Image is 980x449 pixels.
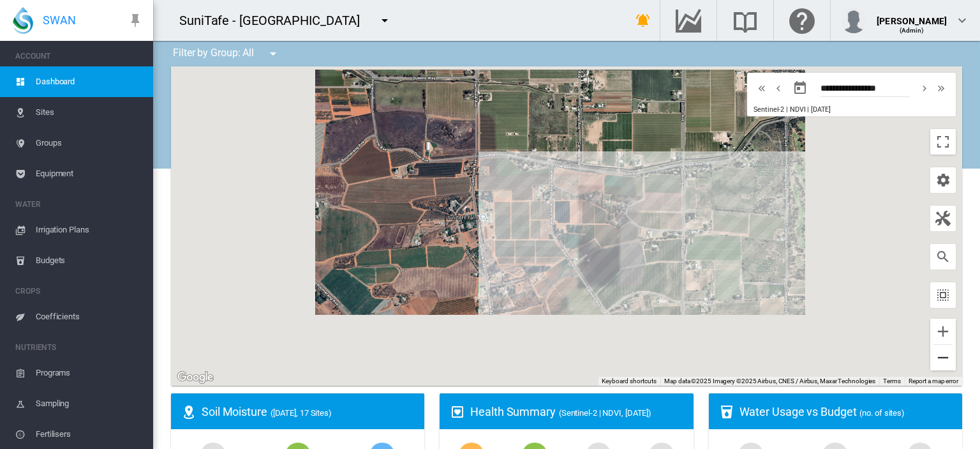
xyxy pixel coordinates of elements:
button: icon-menu-down [372,8,397,33]
md-icon: icon-magnify [935,249,951,264]
md-icon: icon-chevron-down [954,13,970,28]
span: CROPS [15,281,143,301]
button: icon-bell-ring [630,8,656,33]
span: SWAN [43,12,76,28]
button: icon-cog [930,167,956,193]
md-icon: icon-chevron-double-right [934,80,948,96]
span: (Sentinel-2 | NDVI, [DATE]) [559,408,651,418]
button: icon-chevron-double-left [754,80,770,96]
div: SuniTafe - [GEOGRAPHIC_DATA] [179,11,371,29]
a: Open this area in Google Maps (opens a new window) [174,369,216,386]
span: Budgets [36,245,143,276]
div: [PERSON_NAME] [877,10,947,22]
span: Irrigation Plans [36,215,143,245]
span: Groups [36,128,143,158]
md-icon: Go to the Data Hub [673,13,704,28]
button: icon-chevron-double-right [933,80,949,96]
div: Water Usage vs Budget [739,404,952,420]
button: md-calendar [787,75,813,101]
md-icon: Search the knowledge base [730,13,761,28]
md-icon: icon-pin [128,13,143,28]
img: Google [174,369,216,386]
md-icon: icon-bell-ring [635,13,651,28]
span: | [DATE] [807,105,830,114]
button: icon-menu-down [260,41,286,66]
button: Keyboard shortcuts [602,377,657,386]
a: Terms [883,377,901,384]
span: Equipment [36,158,143,189]
md-icon: icon-map-marker-radius [181,404,197,420]
span: (no. of sites) [859,408,905,418]
button: Zoom in [930,319,956,344]
span: Sampling [36,388,143,419]
span: Map data ©2025 Imagery ©2025 Airbus, CNES / Airbus, Maxar Technologies [664,377,875,384]
div: Filter by Group: All [163,41,290,66]
md-icon: icon-chevron-right [917,80,932,96]
button: icon-chevron-left [770,80,787,96]
span: Coefficients [36,301,143,332]
md-icon: icon-select-all [935,287,951,303]
md-icon: icon-heart-box-outline [450,404,465,420]
img: profile.jpg [841,8,866,33]
span: Sites [36,97,143,128]
span: NUTRIENTS [15,337,143,358]
img: SWAN-Landscape-Logo-Colour-drop.png [13,7,33,34]
md-icon: icon-cup-water [719,404,734,420]
span: ([DATE], 17 Sites) [271,408,332,418]
span: Sentinel-2 | NDVI [754,105,805,114]
button: Zoom out [930,345,956,370]
button: Toggle fullscreen view [930,129,956,155]
span: Dashboard [36,66,143,97]
button: icon-select-all [930,282,956,308]
md-icon: icon-menu-down [377,13,392,28]
div: Health Summary [470,404,683,420]
button: icon-chevron-right [916,80,933,96]
md-icon: Click here for help [787,13,817,28]
md-icon: icon-cog [935,172,951,188]
span: Programs [36,358,143,388]
span: WATER [15,194,143,215]
button: icon-magnify [930,244,956,270]
md-icon: icon-chevron-left [771,80,785,96]
span: ACCOUNT [15,46,143,66]
md-icon: icon-menu-down [265,46,281,61]
md-icon: icon-chevron-double-left [755,80,769,96]
span: (Admin) [900,27,924,34]
div: Soil Moisture [202,404,414,420]
a: Report a map error [909,377,958,384]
